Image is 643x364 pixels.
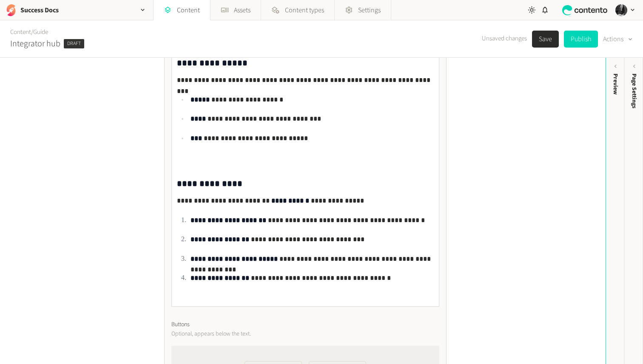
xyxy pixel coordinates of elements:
p: Optional, appears below the text. [171,329,365,339]
button: Actions [603,31,633,48]
a: Guide [33,28,48,37]
span: Content types [285,5,324,15]
button: Publish [564,31,598,48]
h2: Integrator hub [10,37,60,50]
h2: Success Docs [20,5,59,15]
a: Content [10,28,31,37]
button: Save [532,31,559,48]
span: Unsaved changes [482,34,527,44]
img: Success Docs [5,4,17,16]
span: Page Settings [630,73,639,108]
span: / [31,28,33,37]
span: Buttons [171,320,190,329]
img: Hollie Duncan [615,4,627,16]
span: Settings [358,5,381,15]
span: Draft [64,39,84,48]
div: Preview [611,73,620,95]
